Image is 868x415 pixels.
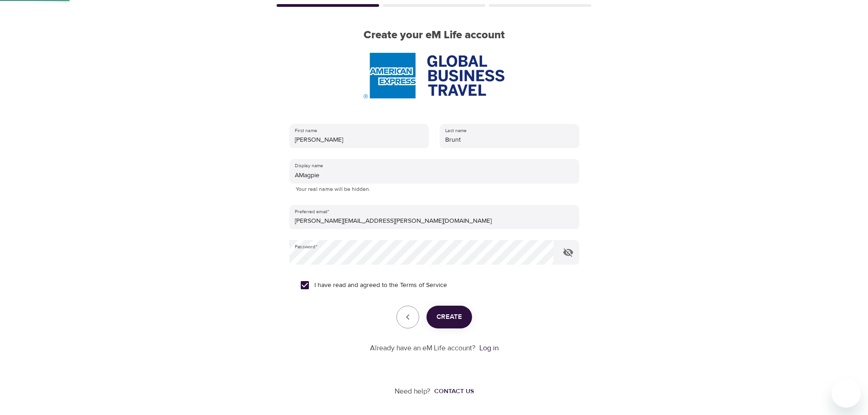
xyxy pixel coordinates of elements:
h2: Create your eM Life account [275,29,594,42]
p: Already have an eM Life account? [370,343,476,354]
a: Log in [479,343,498,353]
p: Need help? [395,386,431,397]
p: Your real name will be hidden. [296,185,573,194]
a: Contact us [431,387,474,396]
img: AmEx%20GBT%20logo.png [364,53,504,98]
span: Create [437,311,462,323]
button: Create [426,306,472,328]
div: Contact us [434,387,474,396]
iframe: Button to launch messaging window [832,379,861,408]
span: I have read and agreed to the [314,281,447,290]
a: Terms of Service [400,281,447,290]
